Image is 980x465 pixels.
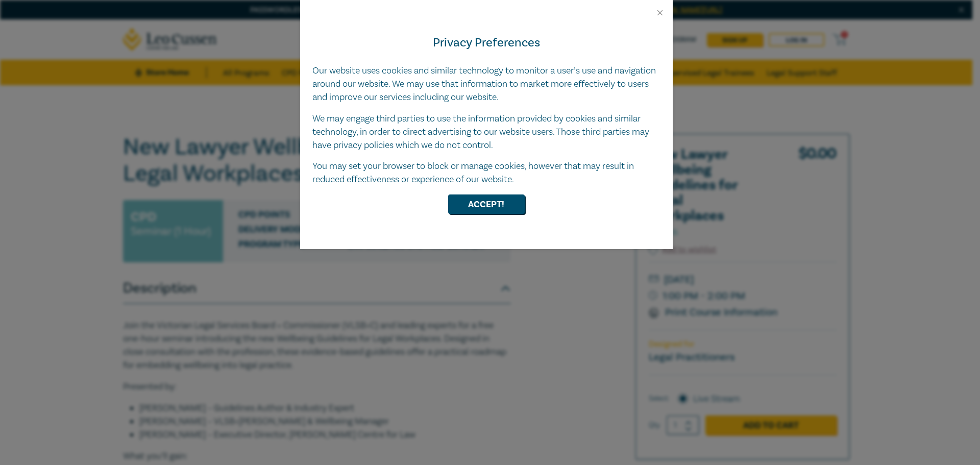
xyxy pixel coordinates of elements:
button: Close [655,8,665,17]
h4: Privacy Preferences [312,34,660,52]
p: We may engage third parties to use the information provided by cookies and similar technology, in... [312,112,660,152]
button: Accept! [448,194,525,214]
p: You may set your browser to block or manage cookies, however that may result in reduced effective... [312,160,660,186]
p: Our website uses cookies and similar technology to monitor a user’s use and navigation around our... [312,64,660,104]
